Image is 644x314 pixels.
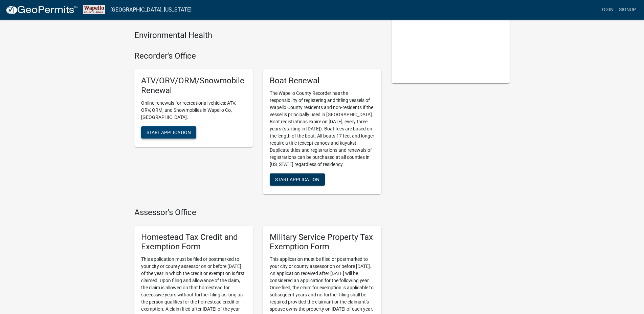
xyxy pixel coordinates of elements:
[83,5,105,14] img: Wapello County, Iowa
[275,176,319,182] span: Start Application
[597,3,616,16] a: Login
[141,232,246,252] h5: Homestead Tax Credit and Exemption Form
[134,51,381,61] h4: Recorder's Office
[141,126,196,139] button: Start Application
[270,90,375,168] p: The Wapello County Recorder has the responsibility of registering and titling vessels of Wapello ...
[147,129,191,135] span: Start Application
[270,173,325,186] button: Start Application
[134,30,381,40] h4: Environmental Health
[141,76,246,96] h5: ATV/ORV/ORM/Snowmobile Renewal
[616,3,639,16] a: Signup
[110,4,192,16] a: [GEOGRAPHIC_DATA], [US_STATE]
[141,100,246,121] p: Online renewals for recreational vehicles: ATV, ORV, ORM, and Snowmobiles in Wapello Co, [GEOGRAP...
[270,76,375,86] h5: Boat Renewal
[270,232,375,252] h5: Military Service Property Tax Exemption Form
[134,208,381,217] h4: Assessor's Office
